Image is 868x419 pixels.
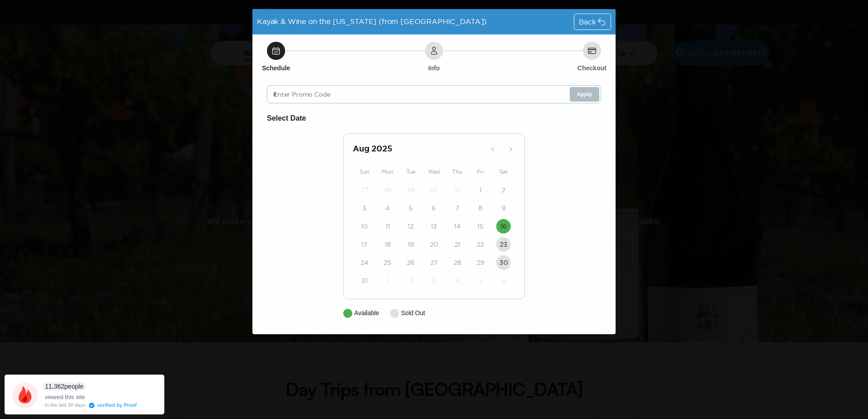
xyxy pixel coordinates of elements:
time: 30 [499,258,508,267]
button: 7 [450,201,464,215]
time: 17 [361,240,367,249]
button: 1 [473,183,488,197]
p: Sold Out [401,308,425,318]
button: 15 [473,219,488,234]
time: 30 [429,185,438,195]
button: 30 [427,183,441,197]
time: 24 [360,258,368,267]
time: 1 [386,276,389,285]
time: 27 [361,185,368,195]
time: 19 [408,240,414,249]
button: 27 [427,255,441,270]
h2: Aug 2025 [353,143,485,156]
time: 18 [385,240,391,249]
button: 24 [357,255,372,270]
time: 31 [454,185,460,195]
button: 2 [404,273,418,288]
button: 3 [357,201,372,215]
div: Sun [353,166,376,177]
button: 18 [380,237,395,252]
time: 29 [407,185,414,195]
time: 14 [454,222,460,231]
time: 6 [432,204,436,213]
time: 2 [409,276,413,285]
time: 5 [409,204,413,213]
button: 17 [357,237,372,252]
button: 26 [404,255,418,270]
button: 6 [496,273,511,288]
button: 9 [496,201,511,215]
h6: Checkout [577,63,607,73]
button: 31 [357,273,372,288]
time: 20 [430,240,438,249]
time: 10 [361,222,368,231]
time: 25 [384,258,391,267]
button: 3 [427,273,441,288]
div: Thu [446,166,469,177]
span: viewed this site [45,394,85,400]
time: 13 [431,222,437,231]
span: 11,362 [45,383,64,390]
button: 10 [357,219,372,234]
time: 8 [478,204,483,213]
button: 16 [496,219,511,234]
button: 31 [450,183,464,197]
div: Tue [399,166,422,177]
button: 30 [496,255,511,270]
time: 3 [362,204,366,213]
button: 21 [450,237,464,252]
button: 20 [427,237,441,252]
time: 3 [432,276,436,285]
button: 28 [380,183,395,197]
span: Kayak & Wine on the [US_STATE] (from [GEOGRAPHIC_DATA]) [257,17,487,25]
button: 6 [427,201,441,215]
div: in the last 30 days [45,403,85,408]
time: 5 [478,276,483,285]
h6: Schedule [262,63,290,73]
button: 4 [450,273,464,288]
button: 4 [380,201,395,215]
time: 4 [385,204,390,213]
button: 29 [473,255,488,270]
time: 1 [479,185,482,195]
time: 11 [385,222,390,231]
button: 13 [427,219,441,234]
time: 15 [477,222,483,231]
time: 7 [455,204,459,213]
button: 19 [404,237,418,252]
span: Back [579,18,596,25]
h6: Info [428,63,440,73]
time: 22 [477,240,484,249]
div: Sat [492,166,515,177]
button: 25 [380,255,395,270]
button: 29 [404,183,418,197]
time: 27 [430,258,438,267]
button: 27 [357,183,372,197]
time: 4 [455,276,459,285]
div: Fri [469,166,492,177]
button: 28 [450,255,464,270]
time: 6 [502,276,506,285]
time: 2 [502,185,505,195]
button: 5 [473,273,488,288]
time: 23 [500,240,508,249]
time: 9 [502,204,506,213]
button: 8 [473,201,488,215]
button: 1 [380,273,395,288]
time: 26 [407,258,414,267]
button: 23 [496,237,511,252]
div: Mon [376,166,399,177]
time: 29 [477,258,484,267]
time: 12 [408,222,414,231]
button: 22 [473,237,488,252]
button: 2 [496,183,511,197]
time: 28 [384,185,391,195]
div: Wed [422,166,445,177]
button: 12 [404,219,418,234]
button: 5 [404,201,418,215]
time: 21 [454,240,460,249]
button: 11 [380,219,395,234]
time: 28 [454,258,461,267]
p: Available [354,308,379,318]
h6: Select Date [267,112,601,124]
